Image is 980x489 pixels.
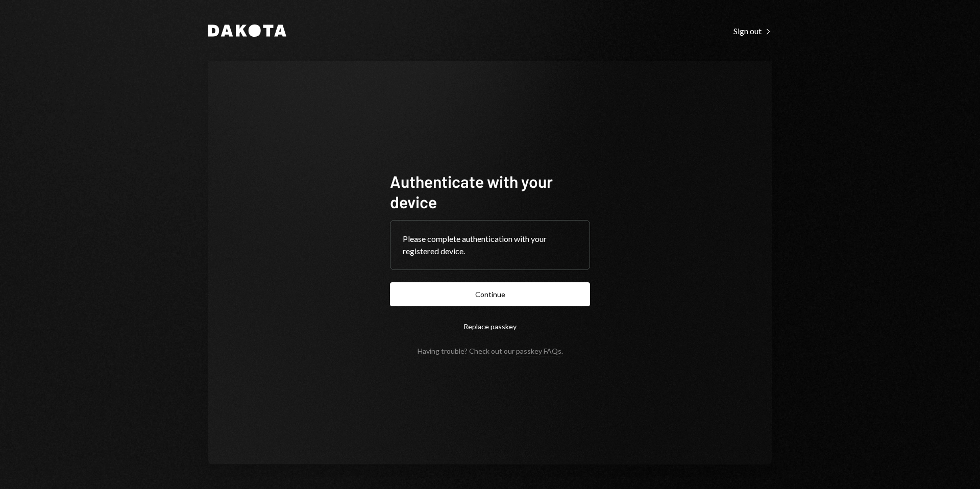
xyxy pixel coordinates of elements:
[390,314,590,338] button: Replace passkey
[390,282,590,306] button: Continue
[516,347,561,356] a: passkey FAQs
[733,25,772,36] a: Sign out
[418,347,563,355] div: Having trouble? Check out our .
[403,233,577,257] div: Please complete authentication with your registered device.
[390,171,590,212] h1: Authenticate with your device
[733,26,772,36] div: Sign out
